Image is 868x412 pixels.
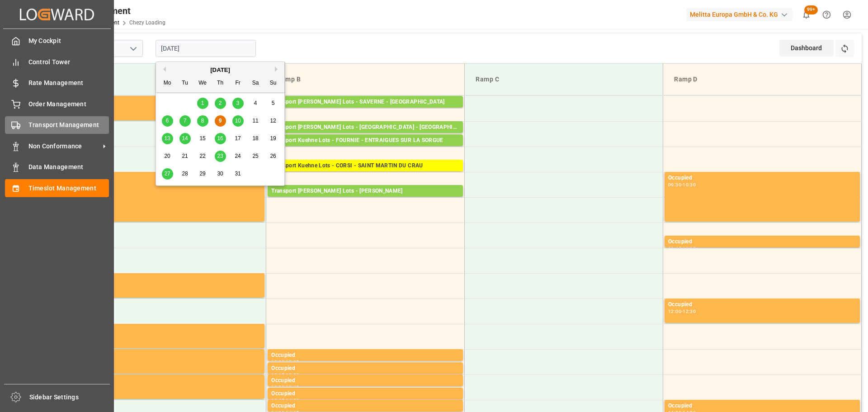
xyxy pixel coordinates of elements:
[235,153,241,159] span: 24
[201,118,204,124] span: 8
[201,100,204,106] span: 1
[160,66,166,72] button: Previous Month
[162,151,173,162] div: Choose Monday, October 20th, 2025
[236,100,240,106] span: 3
[681,309,683,313] div: -
[199,170,205,177] span: 29
[28,184,109,193] span: Timeslot Management
[286,360,299,364] div: 13:15
[271,385,284,389] div: 13:30
[271,107,459,114] div: Pallets: ,TU: 187,City: [GEOGRAPHIC_DATA],Arrival: [DATE] 00:00:00
[271,402,459,411] div: Occupied
[268,98,279,109] div: Choose Sunday, October 5th, 2025
[271,136,459,145] div: Transport Kuehne Lots - FOURNIE - ENTRAIGUES SUR LA SORGUE
[28,162,109,172] span: Data Management
[284,360,286,364] div: -
[268,133,279,144] div: Choose Sunday, October 19th, 2025
[668,309,681,313] div: 12:00
[182,135,188,142] span: 14
[162,168,173,180] div: Choose Monday, October 27th, 2025
[182,153,188,159] span: 21
[197,168,208,180] div: Choose Wednesday, October 29th, 2025
[179,115,191,127] div: Choose Tuesday, October 7th, 2025
[668,300,856,309] div: Occupied
[29,393,110,402] span: Sidebar Settings
[250,98,261,109] div: Choose Saturday, October 4th, 2025
[275,66,280,72] button: Next Month
[5,74,109,92] a: Rate Management
[271,132,459,140] div: Pallets: ,TU: 96,City: [GEOGRAPHIC_DATA],Arrival: [DATE] 00:00:00
[668,402,856,411] div: Occupied
[5,158,109,176] a: Data Management
[232,133,244,144] div: Choose Friday, October 17th, 2025
[215,98,226,109] div: Choose Thursday, October 2nd, 2025
[232,168,244,180] div: Choose Friday, October 31st, 2025
[274,71,457,88] div: Ramp B
[683,309,696,313] div: 12:30
[286,373,299,377] div: 13:30
[219,118,222,124] span: 9
[73,275,261,284] div: Occupied
[683,246,696,251] div: 11:00
[796,5,816,25] button: show 100 new notifications
[271,360,284,364] div: 13:00
[217,153,223,159] span: 23
[215,168,226,180] div: Choose Thursday, October 30th, 2025
[28,142,100,151] span: Non Conformance
[5,179,109,197] a: Timeslot Management
[232,151,244,162] div: Choose Friday, October 24th, 2025
[271,376,459,385] div: Occupied
[271,351,459,360] div: Occupied
[779,40,834,57] div: Dashboard
[156,66,284,75] div: [DATE]
[686,6,796,23] button: Melitta Europa GmbH & Co. KG
[268,151,279,162] div: Choose Sunday, October 26th, 2025
[268,115,279,127] div: Choose Sunday, October 12th, 2025
[73,326,261,335] div: Occupied
[215,151,226,162] div: Choose Thursday, October 23rd, 2025
[5,95,109,113] a: Order Management
[252,153,258,159] span: 25
[73,351,261,360] div: Occupied
[5,53,109,71] a: Control Tower
[28,36,109,46] span: My Cockpit
[271,373,284,377] div: 13:15
[162,78,173,89] div: Mo
[668,246,681,251] div: 10:45
[217,135,223,142] span: 16
[5,116,109,134] a: Transport Management
[164,135,170,142] span: 13
[668,237,856,246] div: Occupied
[179,151,191,162] div: Choose Tuesday, October 21st, 2025
[179,133,191,144] div: Choose Tuesday, October 14th, 2025
[271,398,284,403] div: 13:45
[272,100,275,106] span: 5
[197,133,208,144] div: Choose Wednesday, October 15th, 2025
[159,95,282,183] div: month 2025-10
[271,145,459,153] div: Pallets: 1,TU: 80,City: ENTRAIGUES SUR LA SORGUE,Arrival: [DATE] 00:00:00
[197,78,208,89] div: We
[28,78,109,88] span: Rate Management
[668,174,856,183] div: Occupied
[271,161,459,170] div: Transport Kuehne Lots - CORSI - SAINT MARTIN DU CRAU
[683,183,696,187] div: 10:30
[232,98,244,109] div: Choose Friday, October 3rd, 2025
[166,118,169,124] span: 6
[271,187,459,196] div: Transport [PERSON_NAME] Lots - [PERSON_NAME]
[235,170,241,177] span: 31
[184,118,187,124] span: 7
[271,170,459,178] div: Pallets: ,TU: 658,City: [GEOGRAPHIC_DATA][PERSON_NAME],Arrival: [DATE] 00:00:00
[199,135,205,142] span: 15
[271,98,459,107] div: Transport [PERSON_NAME] Lots - SAVERNE - [GEOGRAPHIC_DATA]
[179,168,191,180] div: Choose Tuesday, October 28th, 2025
[182,170,188,177] span: 28
[270,118,276,124] span: 12
[250,133,261,144] div: Choose Saturday, October 18th, 2025
[219,100,222,106] span: 2
[284,385,286,389] div: -
[804,5,818,14] span: 99+
[232,78,244,89] div: Fr
[250,115,261,127] div: Choose Saturday, October 11th, 2025
[270,153,276,159] span: 26
[199,153,205,159] span: 22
